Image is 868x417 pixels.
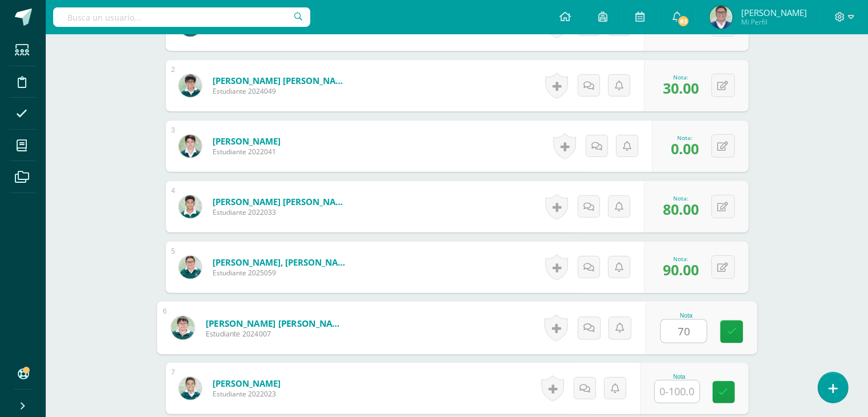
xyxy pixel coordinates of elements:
div: Nota: [671,134,699,142]
div: Nota [660,312,712,319]
div: Nota: [663,73,699,81]
span: Mi Perfil [741,17,807,27]
input: 0-100.0 [661,320,706,343]
span: 90.00 [663,260,699,279]
span: Estudiante 2024049 [213,86,350,96]
img: 00f3e28d337643235773b636efcd14e7.png [179,377,202,400]
div: Nota: [663,194,699,202]
span: 30.00 [663,78,699,98]
span: 0.00 [671,139,699,158]
span: Estudiante 2022033 [213,207,350,217]
span: 83 [677,15,690,27]
img: 2c3b9fad524f8cbb660be747a1394260.png [179,195,202,218]
a: [PERSON_NAME] [PERSON_NAME] [205,317,346,329]
a: [PERSON_NAME] [213,378,281,389]
input: 0-100.0 [655,380,699,403]
a: [PERSON_NAME], [PERSON_NAME] [213,256,350,268]
img: 7cede5d71d43198359e35f16fbe3e5e7.png [179,256,202,279]
a: [PERSON_NAME] [PERSON_NAME] [213,196,350,207]
span: Estudiante 2025059 [213,268,350,278]
span: Estudiante 2022023 [213,389,281,399]
span: Estudiante 2022041 [213,147,281,157]
img: 2ab4296ce25518738161d0eb613a9661.png [710,6,733,29]
img: b4d6628e7dd39d5ed5f6a3a160d4326a.png [171,316,194,339]
span: Estudiante 2024007 [205,329,346,339]
span: 80.00 [663,199,699,219]
img: b10c06e140e7d10886187a10cc5376bd.png [179,74,202,97]
div: Nota: [663,255,699,263]
a: [PERSON_NAME] [213,135,281,147]
a: [PERSON_NAME] [PERSON_NAME] [213,75,350,86]
img: b6d498a37fa1c61bf10caf9f4d64364f.png [179,135,202,158]
input: Busca un usuario... [53,7,310,27]
div: Nota [654,374,705,380]
span: [PERSON_NAME] [741,7,807,18]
